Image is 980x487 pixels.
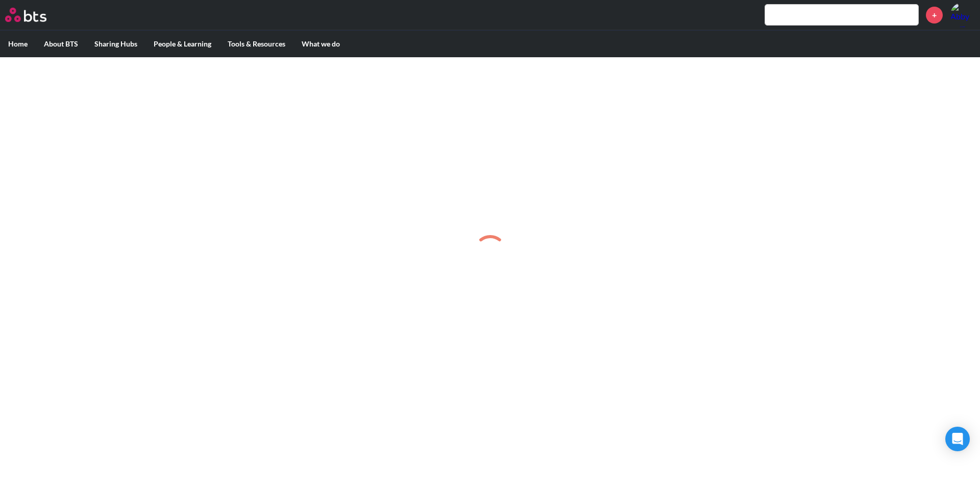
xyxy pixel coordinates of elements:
label: People & Learning [145,31,219,57]
a: Go home [5,8,65,22]
img: Abby Terry [950,3,975,27]
div: Open Intercom Messenger [945,427,970,451]
label: About BTS [36,31,86,57]
label: Sharing Hubs [86,31,145,57]
label: What we do [293,31,348,57]
img: BTS Logo [5,8,46,22]
a: + [926,7,943,24]
a: Profile [950,3,975,27]
label: Tools & Resources [219,31,293,57]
